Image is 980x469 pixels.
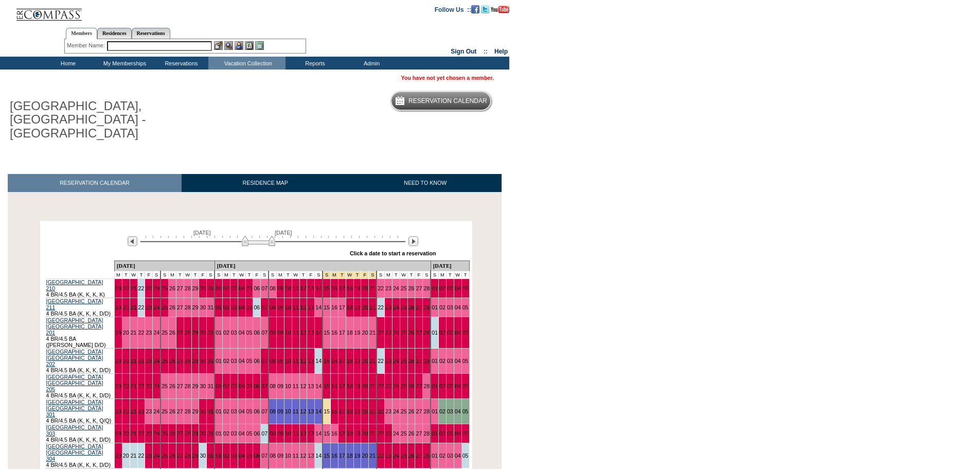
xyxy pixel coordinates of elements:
a: 24 [153,383,159,389]
a: 08 [270,285,276,291]
a: 10 [285,285,291,291]
a: 12 [300,304,307,310]
a: 26 [408,285,415,291]
a: 28 [185,285,191,291]
a: 24 [153,329,159,336]
a: 08 [270,383,276,389]
a: 15 [324,329,330,336]
a: 26 [408,304,415,310]
a: 26 [408,383,415,389]
a: 31 [207,329,213,336]
a: 17 [339,329,345,336]
a: 20 [362,285,368,291]
a: 21 [369,285,376,291]
a: 17 [339,383,345,389]
a: 25 [162,304,168,310]
a: 23 [385,383,391,389]
a: 09 [277,285,283,291]
a: 10 [285,408,291,414]
a: 08 [270,358,276,364]
a: 29 [192,285,199,291]
a: 24 [153,408,159,414]
a: Help [494,48,508,55]
img: Subscribe to our YouTube Channel [491,6,509,13]
a: 28 [185,358,191,364]
a: 21 [369,329,376,336]
a: 14 [315,383,322,389]
a: 25 [162,329,168,336]
a: 06 [254,358,260,364]
a: 17 [339,304,345,310]
a: 22 [138,329,145,336]
a: 02 [439,285,446,291]
a: 02 [439,304,446,310]
a: 04 [455,304,461,310]
a: 23 [385,304,391,310]
a: 01 [216,358,222,364]
a: Reservations [132,28,170,39]
a: 15 [324,304,330,310]
a: 31 [207,383,213,389]
a: 01 [432,304,438,310]
a: 20 [123,329,129,336]
a: 27 [416,285,422,291]
a: 28 [423,383,430,389]
a: 23 [146,383,152,389]
a: 04 [239,358,245,364]
a: 08 [270,304,276,310]
a: 20 [362,304,368,310]
a: 16 [331,329,337,336]
a: 04 [455,358,461,364]
a: 25 [162,285,168,291]
a: 07 [261,285,268,291]
a: 20 [123,285,129,291]
a: 02 [223,304,229,310]
a: 28 [185,383,191,389]
a: 22 [378,329,384,336]
a: 17 [339,358,345,364]
a: 03 [231,358,237,364]
a: 27 [416,304,422,310]
a: 19 [115,329,121,336]
a: 27 [177,329,183,336]
a: 11 [293,358,299,364]
a: 07 [261,358,268,364]
a: 26 [169,358,175,364]
a: 14 [315,329,322,336]
a: 30 [200,358,206,364]
a: 02 [439,329,446,336]
a: 13 [308,329,314,336]
a: 01 [216,285,222,291]
a: 06 [254,329,260,336]
a: 20 [123,383,129,389]
a: 26 [408,358,415,364]
a: Subscribe to our YouTube Channel [491,6,509,12]
a: 20 [362,408,368,414]
a: 21 [369,408,376,414]
a: 25 [401,285,407,291]
td: Home [39,57,95,70]
a: 26 [169,304,175,310]
a: 24 [153,304,159,310]
a: 07 [261,329,268,336]
a: 14 [315,285,322,291]
a: 04 [239,329,245,336]
a: 20 [123,304,129,310]
a: 14 [315,304,322,310]
a: 28 [423,329,430,336]
a: 24 [393,285,399,291]
a: 01 [432,383,438,389]
a: 12 [300,358,307,364]
a: 29 [192,408,199,414]
a: 28 [185,408,191,414]
a: 24 [153,358,159,364]
a: 27 [177,408,183,414]
a: 21 [131,304,137,310]
a: 03 [447,285,453,291]
a: 25 [401,329,407,336]
a: 13 [308,285,314,291]
a: 03 [231,383,237,389]
a: 15 [324,383,330,389]
a: Follow us on Twitter [481,6,489,12]
img: Previous [128,236,137,246]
